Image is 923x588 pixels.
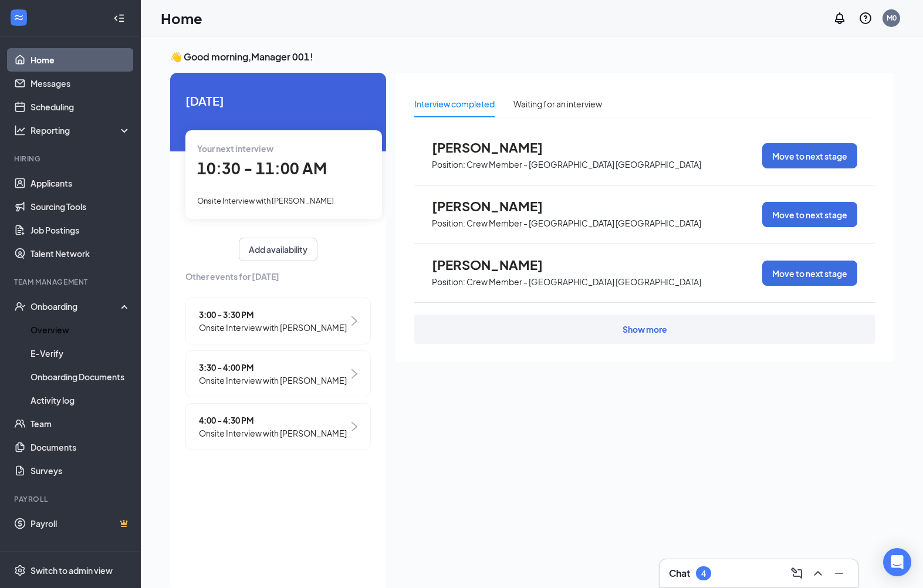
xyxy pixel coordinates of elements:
[197,158,327,178] span: 10:30 - 11:00 AM
[811,566,825,580] svg: ChevronUp
[31,195,131,218] a: Sourcing Tools
[513,97,602,110] div: Waiting for an interview
[13,12,25,23] svg: WorkstreamLogo
[199,414,347,427] span: 4:00 - 4:30 PM
[790,566,804,580] svg: ComposeMessage
[832,566,846,580] svg: Minimize
[31,388,131,412] a: Activity log
[466,218,701,229] p: Crew Member - [GEOGRAPHIC_DATA] [GEOGRAPHIC_DATA]
[14,565,26,576] svg: Settings
[466,276,701,288] p: Crew Member - [GEOGRAPHIC_DATA] [GEOGRAPHIC_DATA]
[185,92,371,110] span: [DATE]
[31,365,131,388] a: Onboarding Documents
[14,494,129,504] div: Payroll
[185,270,371,283] span: Other events for [DATE]
[14,124,26,136] svg: Analysis
[31,218,131,242] a: Job Postings
[199,321,347,334] span: Onsite Interview with [PERSON_NAME]
[833,11,847,25] svg: Notifications
[14,154,129,164] div: Hiring
[113,12,125,24] svg: Collapse
[197,196,334,205] span: Onsite Interview with [PERSON_NAME]
[31,318,131,342] a: Overview
[31,48,131,72] a: Home
[701,569,706,579] div: 4
[31,512,131,535] a: PayrollCrown
[787,564,806,583] button: ComposeMessage
[432,218,465,229] p: Position:
[199,374,347,387] span: Onsite Interview with [PERSON_NAME]
[199,361,347,374] span: 3:30 - 4:00 PM
[31,435,131,459] a: Documents
[31,171,131,195] a: Applicants
[31,124,131,136] div: Reporting
[858,11,873,25] svg: QuestionInfo
[432,159,465,170] p: Position:
[161,8,202,28] h1: Home
[31,95,131,119] a: Scheduling
[809,564,827,583] button: ChevronUp
[883,548,911,576] div: Open Intercom Messenger
[31,459,131,482] a: Surveys
[830,564,848,583] button: Minimize
[432,140,561,155] span: [PERSON_NAME]
[432,257,561,272] span: [PERSON_NAME]
[170,50,894,63] h3: 👋 Good morning, Manager 001 !
[31,565,113,576] div: Switch to admin view
[762,202,857,227] button: Move to next stage
[887,13,897,23] div: M0
[239,238,317,261] button: Add availability
[31,412,131,435] a: Team
[432,198,561,214] span: [PERSON_NAME]
[466,159,701,170] p: Crew Member - [GEOGRAPHIC_DATA] [GEOGRAPHIC_DATA]
[31,72,131,95] a: Messages
[414,97,495,110] div: Interview completed
[623,323,667,335] div: Show more
[31,342,131,365] a: E-Verify
[432,276,465,288] p: Position:
[31,300,121,312] div: Onboarding
[197,143,273,154] span: Your next interview
[14,300,26,312] svg: UserCheck
[669,567,690,580] h3: Chat
[762,143,857,168] button: Move to next stage
[199,308,347,321] span: 3:00 - 3:30 PM
[199,427,347,440] span: Onsite Interview with [PERSON_NAME]
[762,261,857,286] button: Move to next stage
[14,277,129,287] div: Team Management
[31,242,131,265] a: Talent Network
